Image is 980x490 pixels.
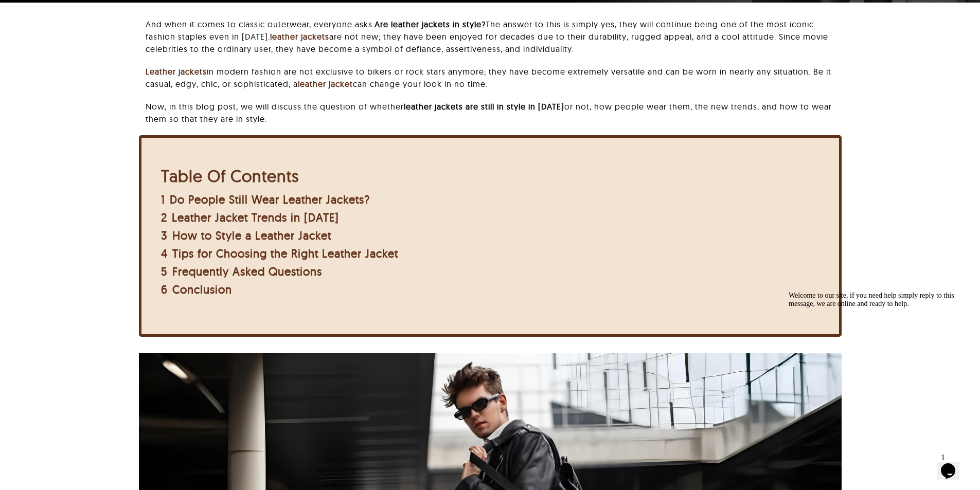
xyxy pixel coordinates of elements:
[146,100,841,125] p: Now, in this blog post, we will discuss the question of whether or not, how people wear them, the...
[161,282,168,297] span: 6
[161,210,167,225] span: 2
[146,18,841,55] p: And when it comes to classic outerwear, everyone asks: The answer to this is simply yes, they wil...
[172,210,339,225] span: Leather Jacket Trends in [DATE]
[161,192,370,207] a: 1 Do People Still Wear Leather Jackets?
[4,4,189,21] div: Welcome to our site, if you need help simply reply to this message, we are online and ready to help.
[161,228,331,243] a: 3 How to Style a Leather Jacket
[161,246,398,261] a: 4 Tips for Choosing the Right Leather Jacket
[172,264,322,279] span: Frequently Asked Questions
[4,4,170,20] span: Welcome to our site, if you need help simply reply to this message, we are online and ready to help.
[161,264,322,279] a: 5 Frequently Asked Questions
[161,246,168,261] span: 4
[161,166,299,186] b: Table Of Contents
[172,282,232,297] span: Conclusion
[785,287,970,444] iframe: chat widget
[161,282,232,297] a: 6 Conclusion
[270,31,329,42] a: leather jackets
[170,192,370,207] span: Do People Still Wear Leather Jackets?
[172,246,398,261] span: Tips for Choosing the Right Leather Jacket
[161,264,168,279] span: 5
[161,192,165,207] span: 1
[172,228,331,243] span: How to Style a Leather Jacket
[937,449,970,480] iframe: chat widget
[146,65,841,90] p: in modern fashion are not exclusive to bikers or rock stars anymore; they have become extremely v...
[146,66,207,77] a: Leather jackets
[404,101,564,112] b: leather jackets are still in style in [DATE]
[298,79,353,89] a: leather jacket
[375,19,486,29] b: Are leather jackets in style?
[161,210,339,225] a: 2 Leather Jacket Trends in [DATE]
[161,228,168,243] span: 3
